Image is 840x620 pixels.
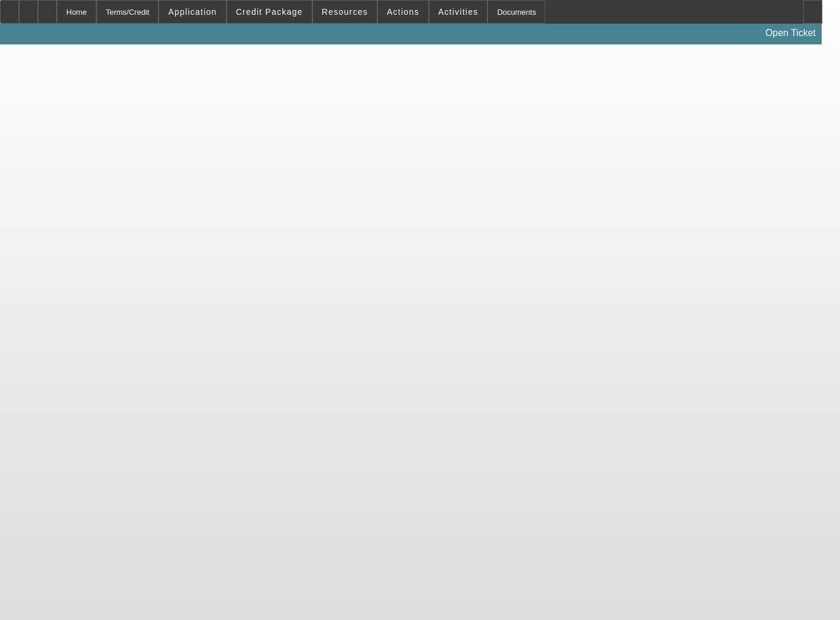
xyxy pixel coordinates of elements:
button: Credit Package [227,1,312,23]
button: Application [159,1,225,23]
a: Open Ticket [761,23,820,43]
span: Resources [322,7,368,17]
span: Credit Package [236,7,303,17]
button: Activities [429,1,487,23]
span: Application [168,7,217,17]
button: Actions [378,1,428,23]
button: Resources [313,1,377,23]
span: Activities [438,7,479,17]
span: Actions [387,7,419,17]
